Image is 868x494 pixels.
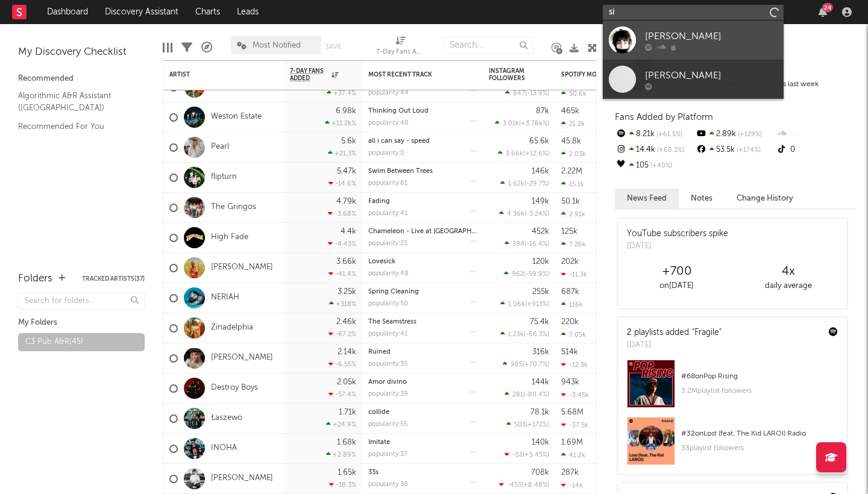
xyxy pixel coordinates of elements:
[524,361,547,368] span: +70.7 %
[368,138,430,145] a: all i can say - speed
[561,167,582,175] div: 2.22M
[368,451,407,458] div: popularity: 37
[503,120,519,127] span: 3.01k
[531,469,549,477] div: 708k
[695,142,775,158] div: 53.5k
[506,151,523,157] span: 3.66k
[82,276,145,282] button: Tracked Artists(37)
[561,439,583,446] div: 1.69M
[368,168,433,175] a: Swim Between Trees
[561,198,580,205] div: 50.1k
[736,131,762,138] span: +129 %
[561,228,577,236] div: 125k
[561,421,588,429] div: -37.5k
[368,270,409,277] div: popularity: 48
[329,180,356,187] div: -14.6 %
[681,384,838,398] div: 3.2M playlist followers
[368,71,459,78] div: Most Recent Track
[561,348,578,356] div: 514k
[532,378,549,386] div: 144k
[530,318,549,326] div: 75.4k
[368,198,477,205] div: Fading
[376,30,424,65] div: 7-Day Fans Added (7-Day Fans Added)
[512,271,524,278] span: 962
[526,241,547,248] span: -16.4 %
[368,391,408,398] div: popularity: 39
[627,240,728,252] div: [DATE]
[368,469,379,476] a: 33s
[211,172,237,183] a: flipturn
[561,331,586,339] div: 7.05k
[211,263,273,273] a: [PERSON_NAME]
[368,319,417,325] a: The Seamstress
[504,270,549,278] div: ( )
[776,127,856,142] div: --
[532,439,549,446] div: 140k
[561,378,579,386] div: 943k
[368,319,477,325] div: The Seamstress
[621,279,732,293] div: on [DATE]
[508,331,524,338] span: 1.23k
[526,181,547,187] span: -29.7 %
[499,481,549,489] div: ( )
[514,422,526,428] span: 503
[512,241,524,248] span: 394
[527,90,547,97] span: -13.9 %
[655,147,684,154] span: +68.2 %
[508,181,524,187] span: 1.62k
[525,392,547,398] span: -80.4 %
[512,392,523,398] span: 281
[18,292,145,310] input: Search for folders...
[524,452,547,458] span: +5.45 %
[368,469,477,476] div: 33s
[508,301,525,308] span: 1.06k
[529,137,549,145] div: 65.6k
[253,42,301,49] span: Most Notified
[329,300,356,308] div: +318 %
[561,150,586,158] div: 2.03k
[211,474,273,484] a: [PERSON_NAME]
[561,210,585,218] div: 2.91k
[561,318,579,326] div: 220k
[615,142,695,158] div: 14.4k
[337,167,356,175] div: 5.47k
[368,421,407,428] div: popularity: 55
[211,443,237,454] a: INOHA
[341,228,356,236] div: 4.4k
[18,316,145,330] div: My Folders
[201,30,212,65] div: A&R Pipeline
[368,409,477,416] div: collide
[692,328,722,337] a: "Fragile"
[368,240,407,247] div: popularity: 23
[329,481,356,489] div: -18.3 %
[649,163,672,169] span: +40 %
[500,180,549,187] div: ( )
[329,390,356,398] div: -57.4 %
[368,331,407,337] div: popularity: 41
[735,147,761,154] span: +174 %
[368,228,477,235] div: Chameleon - Live at Oran Mor, Glasgow
[18,333,145,351] a: C3 Pub A&R(45)
[290,67,329,82] span: 7-Day Fans Added
[368,180,407,187] div: popularity: 61
[368,361,407,367] div: popularity: 35
[561,90,587,98] div: 50.6k
[521,120,547,127] span: +3.78k %
[211,202,256,213] a: The Gringos
[532,228,549,236] div: 452k
[18,272,52,286] div: Folders
[681,441,838,455] div: 33 playlist followers
[325,43,341,50] button: Save
[328,210,356,217] div: -3.68 %
[505,390,549,398] div: ( )
[561,180,584,188] div: 15.1k
[526,271,547,278] span: -59.9 %
[368,120,409,127] div: popularity: 48
[532,198,549,205] div: 149k
[507,482,521,489] span: -453
[681,427,838,441] div: # 32 on Lost (feat. The Kid LAROI) Radio
[337,439,356,446] div: 1.68k
[328,149,356,157] div: +21.3 %
[211,353,273,363] a: [PERSON_NAME]
[505,451,549,458] div: ( )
